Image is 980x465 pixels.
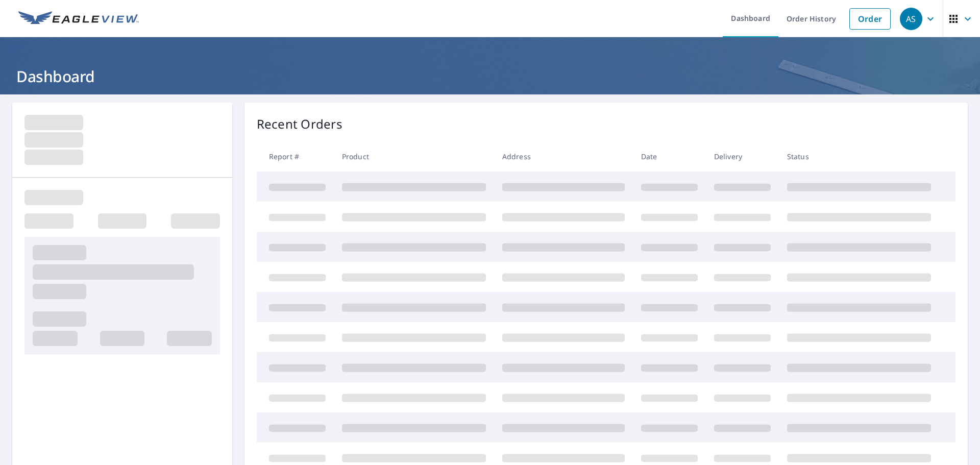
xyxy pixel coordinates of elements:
[257,141,334,172] th: Report #
[18,11,139,27] img: EV Logo
[494,141,633,172] th: Address
[334,141,494,172] th: Product
[849,8,891,30] a: Order
[900,8,922,30] div: AS
[257,115,342,133] p: Recent Orders
[12,66,968,87] h1: Dashboard
[779,141,939,172] th: Status
[633,141,706,172] th: Date
[706,141,779,172] th: Delivery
